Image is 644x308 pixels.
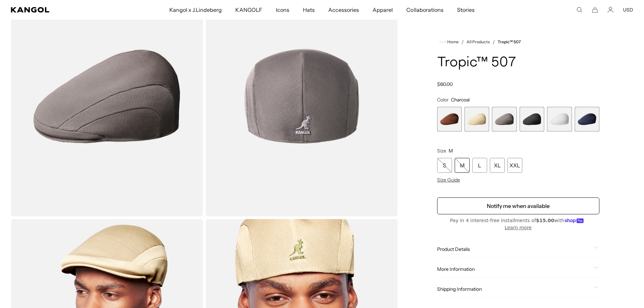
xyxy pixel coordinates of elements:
span: More Information [437,266,591,272]
span: Size Guide [437,177,460,183]
nav: breadcrumbs [437,38,599,46]
button: Cart [592,7,598,13]
div: 6 of 6 [575,107,599,132]
div: 5 of 6 [547,107,572,132]
span: Home [446,40,459,44]
div: 2 of 6 [464,107,489,132]
a: All Products [467,40,490,44]
button: Notify me when available [437,197,599,214]
a: Kangol [11,7,112,13]
label: White [547,107,572,132]
span: Product Details [437,246,591,252]
div: L [472,158,487,173]
label: Mahogany [437,107,462,132]
span: Size [437,148,446,154]
li: / [490,38,495,46]
div: 3 of 6 [492,107,517,132]
summary: Search here [576,7,582,13]
div: M [455,158,470,173]
span: Color [437,97,449,103]
a: Home [440,39,459,45]
span: M [449,148,453,154]
div: 4 of 6 [520,107,544,132]
div: S [437,158,452,173]
span: Shipping Information [437,286,591,292]
span: Charcoal [451,97,470,103]
label: Beige [464,107,489,132]
div: 1 of 6 [437,107,462,132]
label: Black [520,107,544,132]
div: XL [490,158,505,173]
span: $60.00 [437,81,453,87]
li: / [459,38,464,46]
label: Charcoal [492,107,517,132]
button: USD [623,7,633,13]
div: XXL [507,158,522,173]
a: Tropic™ 507 [498,40,521,44]
h1: Tropic™ 507 [437,55,599,70]
label: Navy [575,107,599,132]
a: Account [607,7,614,13]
